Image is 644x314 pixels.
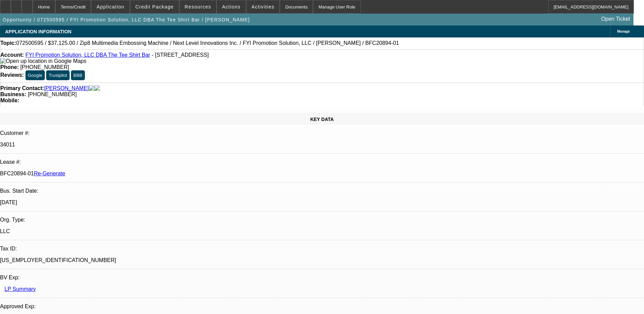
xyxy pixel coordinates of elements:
span: Activities [252,4,275,10]
button: Application [91,0,129,13]
a: View Google Maps [0,58,86,64]
a: Re-Generate [34,171,66,176]
span: [PHONE_NUMBER] [20,64,69,70]
span: Resources [185,4,211,10]
button: BBB [71,70,85,80]
span: Opportunity / 072500595 / FYI Promotion Solution, LLC DBA The Tee Shirt Bar / [PERSON_NAME] [3,17,250,22]
span: APPLICATION INFORMATION [5,29,71,34]
span: KEY DATA [310,117,334,122]
strong: Mobile: [0,98,19,103]
button: Activities [246,0,280,13]
span: Credit Package [135,4,174,10]
button: Actions [217,0,246,13]
span: Manage [617,30,630,33]
a: FYI Promotion Solution, LLC DBA The Tee Shirt Bar [25,52,150,58]
a: LP Summary [4,286,36,292]
strong: Reviews: [0,72,24,78]
a: [PERSON_NAME] [44,85,89,91]
img: facebook-icon.png [89,85,94,91]
button: Trustpilot [46,70,69,80]
strong: Business: [0,91,26,97]
span: Application [96,4,124,10]
span: - [STREET_ADDRESS] [152,52,209,58]
a: Open Ticket [599,13,633,25]
strong: Topic: [0,40,16,46]
img: linkedin-icon.png [94,85,100,91]
strong: Phone: [0,64,19,70]
strong: Primary Contact: [0,85,44,91]
span: 072500595 / $37,125.00 / Zip8 Multimedia Embossing Machine / Next Level Innovations Inc. / FYI Pr... [16,40,399,46]
button: Google [25,70,45,80]
span: [PHONE_NUMBER] [28,91,77,97]
button: Resources [180,0,216,13]
button: Credit Package [130,0,179,13]
img: Open up location in Google Maps [0,58,86,64]
span: Actions [222,4,241,10]
strong: Account: [0,52,24,58]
